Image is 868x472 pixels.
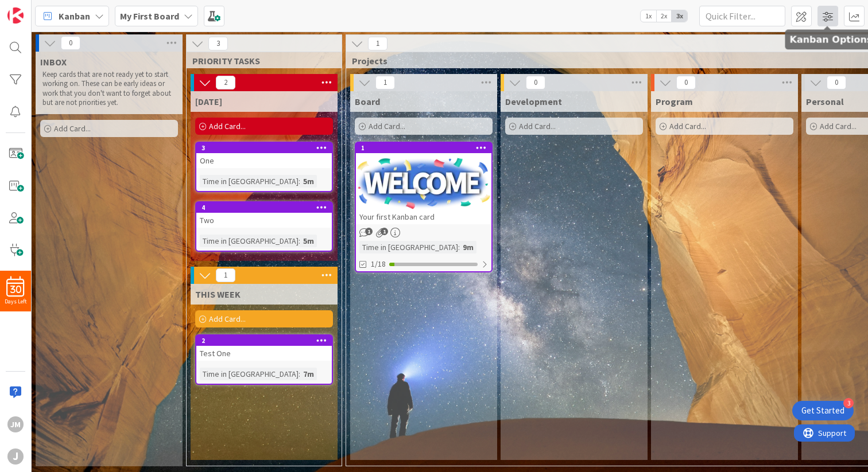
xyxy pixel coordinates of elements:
[356,209,491,224] div: Your first Kanban card
[356,143,491,153] div: 1
[669,121,706,131] span: Add Card...
[40,56,67,68] span: INBOX
[208,37,228,50] span: 3
[519,121,556,131] span: Add Card...
[209,314,246,324] span: Add Card...
[196,202,332,228] div: 4Two
[201,337,332,345] div: 2
[192,55,327,67] span: PRIORITY TASKS
[200,368,299,380] div: Time in [GEOGRAPHIC_DATA]
[356,143,491,224] div: 1Your first Kanban card
[196,153,332,168] div: One
[458,241,460,253] span: :
[201,144,332,152] div: 3
[827,76,846,89] span: 0
[365,228,373,235] span: 1
[196,346,332,361] div: Test One
[7,448,24,465] div: J
[375,76,395,89] span: 1
[201,204,332,212] div: 4
[792,401,854,420] div: Open Get Started checklist, remaining modules: 3
[843,398,854,408] div: 3
[209,121,246,131] span: Add Card...
[7,7,24,24] img: Visit kanbanzone.com
[195,142,333,192] a: 3OneTime in [GEOGRAPHIC_DATA]:5m
[381,228,388,235] span: 1
[526,76,545,89] span: 0
[196,336,332,361] div: 2Test One
[195,288,241,300] span: THIS WEEK
[196,336,332,346] div: 2
[195,201,333,252] a: 4TwoTime in [GEOGRAPHIC_DATA]:5m
[59,9,90,23] span: Kanban
[196,143,332,168] div: 3One
[299,175,300,188] span: :
[368,37,387,50] span: 1
[24,2,52,15] span: Support
[120,10,179,22] b: My First Board
[641,10,656,22] span: 1x
[54,123,91,134] span: Add Card...
[196,143,332,153] div: 3
[196,202,332,213] div: 4
[361,144,491,152] div: 1
[300,368,317,380] div: 7m
[656,10,672,22] span: 2x
[299,368,300,380] span: :
[195,334,333,385] a: 2Test OneTime in [GEOGRAPHIC_DATA]:7m
[801,405,844,416] div: Get Started
[355,96,380,107] span: Board
[355,142,493,272] a: 1Your first Kanban cardTime in [GEOGRAPHIC_DATA]:9m1/18
[300,175,317,188] div: 5m
[42,70,176,107] p: Keep cards that are not ready yet to start working on. These can be early ideas or work that you ...
[61,36,80,50] span: 0
[676,76,696,89] span: 0
[371,258,386,270] span: 1/18
[10,286,21,294] span: 30
[299,235,300,247] span: :
[216,268,235,282] span: 1
[505,96,562,107] span: Development
[656,96,693,107] span: Program
[369,121,405,131] span: Add Card...
[820,121,857,131] span: Add Card...
[806,96,844,107] span: Personal
[359,241,458,253] div: Time in [GEOGRAPHIC_DATA]
[216,76,235,89] span: 2
[699,6,785,26] input: Quick Filter...
[195,96,222,107] span: TODAY
[460,241,476,253] div: 9m
[672,10,687,22] span: 3x
[200,235,299,247] div: Time in [GEOGRAPHIC_DATA]
[200,175,299,188] div: Time in [GEOGRAPHIC_DATA]
[7,416,24,432] div: JM
[300,235,317,247] div: 5m
[196,213,332,228] div: Two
